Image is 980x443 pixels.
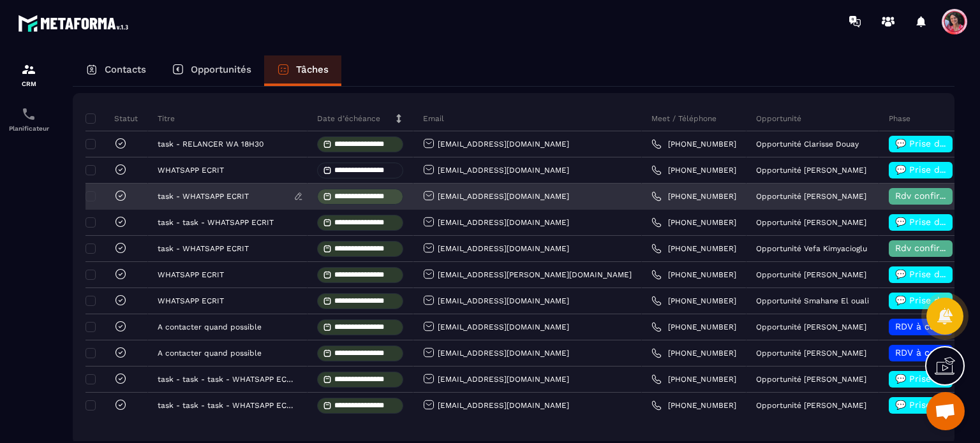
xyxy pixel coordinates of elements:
[895,347,977,358] span: RDV à confimer ❓
[3,80,54,87] p: CRM
[756,166,866,175] p: Opportunité [PERSON_NAME]
[756,270,866,279] p: Opportunité [PERSON_NAME]
[18,11,133,35] img: logo
[651,217,736,228] a: [PHONE_NUMBER]
[651,113,716,124] p: Meet / Téléphone
[158,323,262,331] p: A contacter quand possible
[21,106,36,122] img: scheduler
[756,140,859,149] p: Opportunité Clarisse Douay
[926,392,965,430] div: Ouvrir le chat
[895,243,967,253] span: Rdv confirmé ✅
[651,348,736,358] a: [PHONE_NUMBER]
[317,113,380,124] p: Date d’échéance
[158,140,264,149] p: task - RELANCER WA 18H30
[158,244,249,253] p: task - WHATSAPP ECRIT
[264,55,341,86] a: Tâches
[651,243,736,254] a: [PHONE_NUMBER]
[158,218,274,227] p: task - task - WHATSAPP ECRIT
[651,296,736,306] a: [PHONE_NUMBER]
[651,165,736,175] a: [PHONE_NUMBER]
[3,125,54,132] p: Planificateur
[756,401,866,410] p: Opportunité [PERSON_NAME]
[895,191,967,201] span: Rdv confirmé ✅
[3,97,54,142] a: schedulerschedulerPlanificateur
[756,218,866,227] p: Opportunité [PERSON_NAME]
[3,52,54,97] a: formationformationCRM
[158,192,249,201] p: task - WHATSAPP ECRIT
[651,139,736,149] a: [PHONE_NUMBER]
[756,113,801,124] p: Opportunité
[158,349,262,358] p: A contacter quand possible
[158,401,294,410] p: task - task - task - WHATSAPP ECRIT
[651,374,736,384] a: [PHONE_NUMBER]
[158,166,224,175] p: WHATSAPP ECRIT
[423,113,444,124] p: Email
[73,55,159,86] a: Contacts
[756,349,866,358] p: Opportunité [PERSON_NAME]
[105,64,146,75] p: Contacts
[158,270,224,279] p: WHATSAPP ECRIT
[158,113,175,124] p: Titre
[756,244,867,253] p: Opportunité Vefa Kimyacioglu
[158,375,294,384] p: task - task - task - WHATSAPP ECRIT
[191,64,251,75] p: Opportunités
[756,192,866,201] p: Opportunité [PERSON_NAME]
[651,270,736,280] a: [PHONE_NUMBER]
[89,113,138,124] p: Statut
[756,323,866,331] p: Opportunité [PERSON_NAME]
[21,62,36,77] img: formation
[159,55,264,86] a: Opportunités
[651,191,736,201] a: [PHONE_NUMBER]
[756,296,869,305] p: Opportunité Smahane El ouali
[889,113,910,124] p: Phase
[651,400,736,410] a: [PHONE_NUMBER]
[158,296,224,305] p: WHATSAPP ECRIT
[296,64,329,75] p: Tâches
[895,321,977,331] span: RDV à confimer ❓
[651,322,736,332] a: [PHONE_NUMBER]
[756,375,866,384] p: Opportunité [PERSON_NAME]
